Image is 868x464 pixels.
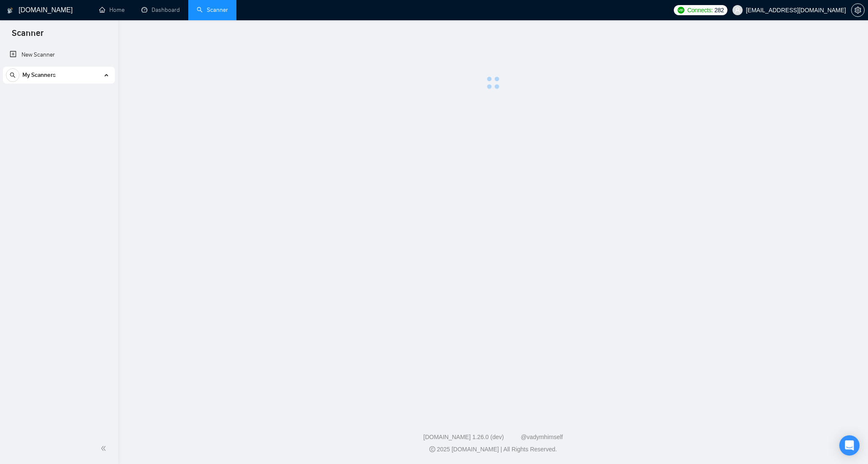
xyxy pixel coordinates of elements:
button: setting [851,3,865,17]
img: logo [7,4,13,17]
a: searchScanner [197,6,228,14]
li: New Scanner [3,46,115,63]
img: upwork-logo.png [678,7,684,14]
button: search [6,68,19,82]
span: 282 [714,5,724,15]
span: setting [852,7,864,14]
div: Open Intercom Messenger [839,435,860,456]
a: [DOMAIN_NAME] 1.26.0 (dev) [423,434,504,440]
span: search [6,72,19,78]
span: double-left [100,444,109,453]
span: My Scanners [22,67,56,84]
a: homeHome [99,6,125,14]
li: My Scanners [3,67,115,87]
a: setting [851,7,865,14]
a: New Scanner [10,46,108,63]
span: Connects: [687,5,713,15]
div: 2025 [DOMAIN_NAME] | All Rights Reserved. [125,445,861,454]
a: dashboardDashboard [141,6,180,14]
span: copyright [429,446,435,452]
span: user [735,7,741,13]
a: @vadymhimself [521,434,563,440]
span: Scanner [5,27,50,45]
